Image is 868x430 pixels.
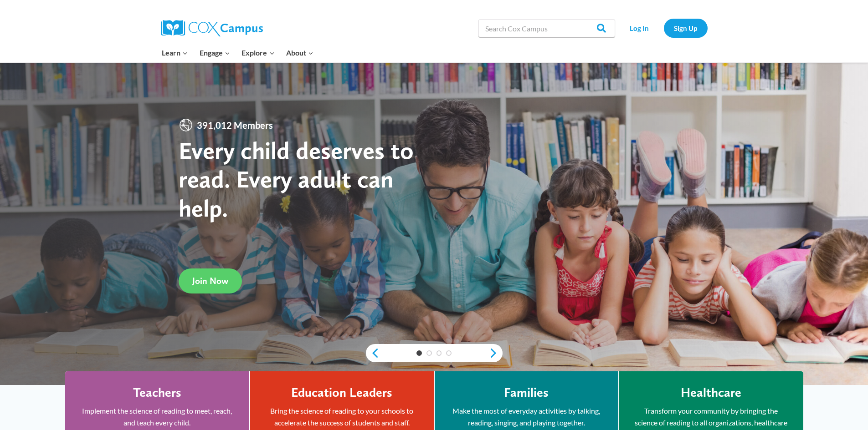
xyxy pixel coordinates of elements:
[437,350,442,356] a: 3
[133,385,181,400] h4: Teachers
[681,385,741,400] h4: Healthcare
[478,19,615,37] input: Search Cox Campus
[416,350,422,356] a: 1
[241,47,274,59] span: Explore
[200,47,230,59] span: Engage
[620,19,659,37] a: Log In
[179,136,414,223] strong: Every child deserves to read. Every adult can help.
[366,344,503,362] div: content slider buttons
[156,43,319,62] nav: Primary Navigation
[192,275,228,286] span: Join Now
[366,348,380,359] a: previous
[446,350,452,356] a: 4
[179,268,242,293] a: Join Now
[264,405,420,428] p: Bring the science of reading to your schools to accelerate the success of students and staff.
[161,20,263,36] img: Cox Campus
[291,385,392,400] h4: Education Leaders
[620,19,708,37] nav: Secondary Navigation
[286,47,313,59] span: About
[79,405,236,428] p: Implement the science of reading to meet, reach, and teach every child.
[162,47,188,59] span: Learn
[504,385,549,400] h4: Families
[664,19,708,37] a: Sign Up
[489,348,503,359] a: next
[193,118,277,132] span: 391,012 Members
[448,405,605,428] p: Make the most of everyday activities by talking, reading, singing, and playing together.
[426,350,432,356] a: 2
